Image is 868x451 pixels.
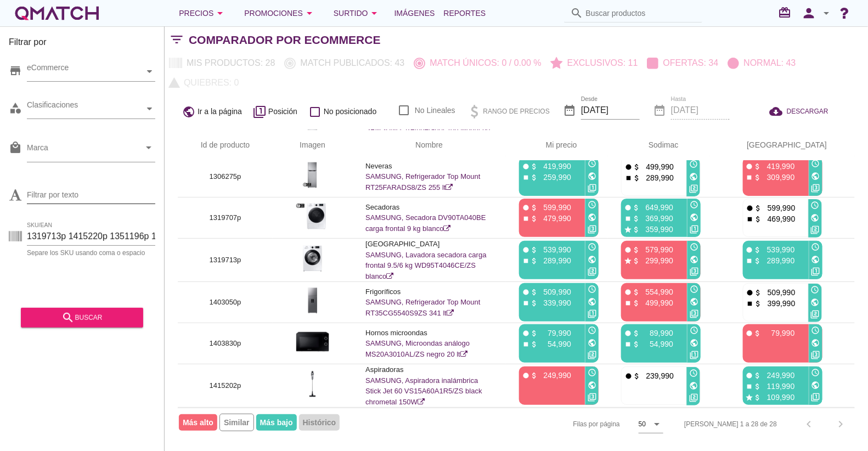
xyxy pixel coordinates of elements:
i: attach_money [754,257,762,265]
p: 79,990 [762,328,795,339]
i: attach_money [530,340,538,348]
i: attach_money [530,246,538,254]
i: attach_money [632,226,640,234]
i: filter_1 [253,105,266,119]
i: public [182,105,195,119]
i: arrow_drop_down [650,418,663,431]
th: Mi precio: Not sorted. Activate to sort ascending. [506,130,608,161]
p: 359,990 [640,224,673,235]
i: access_time [689,160,698,168]
i: public [588,381,596,390]
div: 50 [639,419,646,429]
i: public [811,298,820,307]
i: stop [746,382,754,391]
p: 54,990 [538,339,571,349]
i: stop [746,173,754,182]
p: 1403830p [191,338,260,349]
i: stop [746,300,754,308]
i: star [624,226,632,234]
i: attach_money [754,204,763,212]
p: [GEOGRAPHIC_DATA] [365,239,493,250]
i: access_time [811,368,820,377]
i: fiber_manual_record [624,329,632,337]
a: SAMSUNG, Lavadora secadora carga frontal 9.5/6 kg WD95T4046CE/ZS blanco [365,251,486,280]
p: Exclusivos: 11 [563,57,638,70]
p: Normal: 43 [740,57,796,70]
i: fiber_manual_record [746,371,754,380]
span: Posición [268,106,297,117]
i: access_time [690,326,698,335]
i: attach_money [632,246,640,254]
i: public [588,213,596,222]
i: attach_money [530,299,538,307]
div: buscar [30,311,134,324]
i: arrow_drop_down [820,7,833,20]
i: attach_money [530,215,538,223]
th: Imagen: Not sorted. [273,130,352,161]
i: attach_money [632,288,640,296]
i: stop [522,340,530,348]
p: 499,990 [640,297,673,308]
th: Paris: Not sorted. Activate to sort ascending. [710,130,855,161]
span: Imágenes [394,7,435,20]
span: Reportes [444,7,486,20]
p: Neveras [365,161,493,172]
i: public [811,172,820,181]
a: SAMSUNG, Refrigerador Top Mount RT25FARADS8/ZS 255 lt [365,172,480,191]
i: search [571,7,584,20]
i: fiber_manual_record [522,288,530,296]
i: filter_3 [588,225,596,234]
i: filter_2 [588,267,596,276]
i: public [588,172,596,181]
p: 89,990 [640,328,673,339]
i: filter_1 [811,267,820,276]
p: 1403050p [191,297,260,308]
p: 554,990 [640,286,673,297]
p: 259,990 [538,172,571,183]
i: attach_money [754,382,762,391]
img: 1403830p_15.jpg [295,328,330,356]
i: star [746,393,754,402]
i: public [689,381,698,390]
i: access_time [588,243,596,251]
img: 1415202p_15.jpg [295,370,330,398]
i: stop [746,257,754,265]
i: stop [522,299,530,307]
i: attach_money [754,162,762,171]
i: stop [624,174,633,182]
i: public [689,172,698,181]
input: Buscar productos [586,4,696,22]
i: filter_3 [690,267,698,276]
i: fiber_manual_record [746,162,754,171]
i: filter_1 [588,184,596,193]
i: access_time [689,369,698,377]
div: Separe los SKU usando coma o espacio [27,250,155,256]
i: filter_3 [811,351,820,359]
i: attach_money [632,204,640,212]
a: SAMSUNG, Aspiradora inalámbrica Stick Jet 60 VS15A60A1R5/ZS black chrometal 150W [365,376,482,406]
p: 399,990 [763,298,796,309]
i: attach_money [633,174,641,182]
i: access_time [811,285,820,294]
i: public [690,339,698,347]
i: stop [522,215,530,223]
img: 1319713p_15.jpg [295,245,330,272]
button: Promociones [235,2,325,24]
i: date_range [563,104,576,117]
i: fiber_manual_record [624,372,633,380]
i: attach_money [754,329,762,337]
p: 599,990 [538,202,571,213]
h3: Filtrar por [9,36,155,53]
i: fiber_manual_record [522,204,530,212]
i: check_box_outline_blank [308,105,322,119]
i: category [9,102,22,115]
i: attach_money [530,329,538,337]
i: search [61,311,75,324]
p: Match únicos: 0 / 0.00 % [425,57,541,70]
i: stop [624,299,632,307]
input: Desde [581,102,640,119]
div: [PERSON_NAME] 1 a 28 de 28 [684,419,777,429]
span: Histórico [299,414,340,431]
i: access_time [588,368,596,377]
p: 649,990 [640,202,673,213]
